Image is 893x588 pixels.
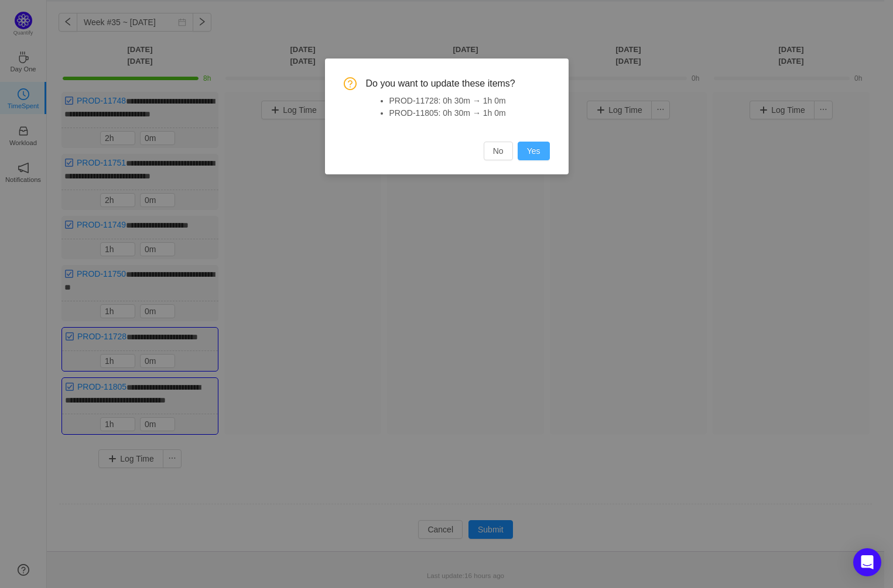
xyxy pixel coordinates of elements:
li: PROD-11805: 0h 30m → 1h 0m [389,107,550,119]
span: Do you want to update these items? [366,77,550,90]
i: icon: question-circle [344,77,357,90]
div: Open Intercom Messenger [853,548,881,576]
button: No [484,142,513,160]
button: Yes [518,142,550,160]
li: PROD-11728: 0h 30m → 1h 0m [389,95,550,107]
